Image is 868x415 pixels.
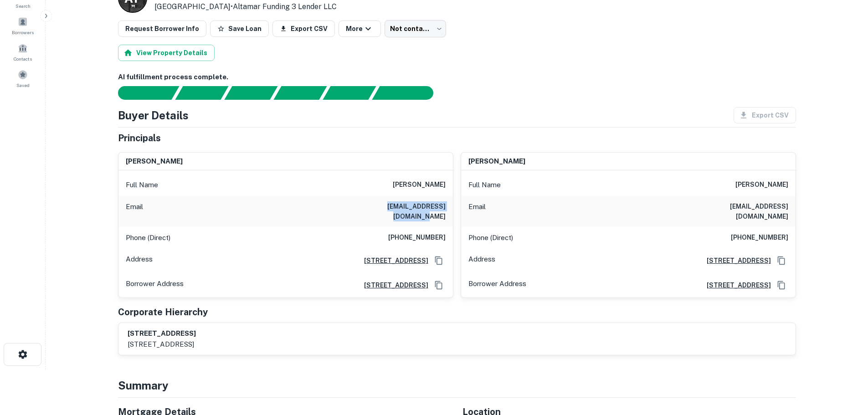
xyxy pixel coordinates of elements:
button: Request Borrower Info [118,20,206,37]
p: Email [468,201,486,221]
div: Your request is received and processing... [175,86,228,100]
h6: [PERSON_NAME] [126,156,183,167]
p: Address [126,254,153,267]
button: Copy Address [432,254,446,267]
iframe: Chat Widget [822,342,868,386]
div: Not contacted [385,20,446,37]
a: [STREET_ADDRESS] [357,280,428,290]
a: Borrowers [3,13,43,38]
h5: Corporate Hierarchy [118,305,208,319]
h6: [STREET_ADDRESS] [128,328,196,339]
p: Address [468,254,495,267]
a: Altamar Funding 3 Lender LLC [233,2,337,11]
button: Save Loan [210,20,269,37]
h6: [PHONE_NUMBER] [731,232,788,243]
button: More [339,20,381,37]
span: Borrowers [12,29,34,36]
a: [STREET_ADDRESS] [357,256,428,266]
button: Copy Address [432,278,446,292]
button: Export CSV [272,20,335,37]
span: Saved [16,82,30,89]
h6: [PHONE_NUMBER] [388,232,446,243]
a: Saved [3,66,43,91]
h6: [PERSON_NAME] [468,156,525,167]
p: [GEOGRAPHIC_DATA] • [154,1,337,12]
p: Phone (Direct) [468,232,513,243]
button: Copy Address [775,278,788,292]
button: Copy Address [775,254,788,267]
p: Borrower Address [126,278,184,292]
button: View Property Details [118,45,215,61]
a: [STREET_ADDRESS] [699,280,771,290]
p: Email [126,201,143,221]
h6: [PERSON_NAME] [735,179,788,190]
a: [STREET_ADDRESS] [699,256,771,266]
h6: [EMAIL_ADDRESS][DOMAIN_NAME] [679,201,788,221]
h6: AI fulfillment process complete. [118,72,796,82]
h4: Buyer Details [118,107,189,123]
div: Sending borrower request to AI... [107,86,175,100]
p: Full Name [126,179,158,190]
h6: [EMAIL_ADDRESS][DOMAIN_NAME] [336,201,446,221]
span: Contacts [14,55,32,62]
span: Search [15,2,31,10]
a: Contacts [3,40,43,64]
p: Phone (Direct) [126,232,170,243]
div: AI fulfillment process complete. [372,86,444,100]
div: Principals found, still searching for contact information. This may take time... [323,86,376,100]
div: Documents found, AI parsing details... [224,86,277,100]
p: Full Name [468,179,501,190]
div: Principals found, AI now looking for contact information... [273,86,327,100]
h4: Summary [118,377,796,394]
p: [STREET_ADDRESS] [128,339,196,350]
p: Borrower Address [468,278,526,292]
h5: Principals [118,131,161,145]
h6: [PERSON_NAME] [393,179,446,190]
